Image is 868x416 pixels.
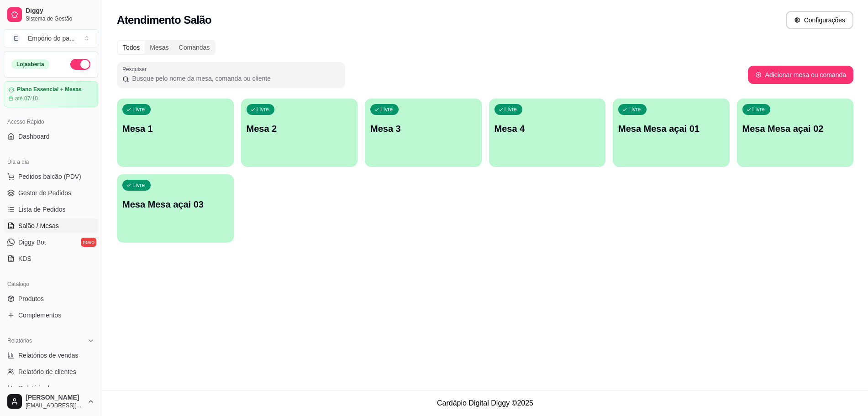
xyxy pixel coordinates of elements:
[102,390,868,416] footer: Cardápio Digital Diggy © 2025
[18,384,74,393] span: Relatório de mesas
[4,29,98,47] button: Select a team
[18,294,44,303] span: Produtos
[786,11,853,29] button: Configurações
[7,337,32,344] span: Relatórios
[18,238,46,247] span: Diggy Bot
[613,99,730,167] button: LivreMesa Mesa açai 01
[18,205,66,214] span: Lista de Pedidos
[28,34,75,43] div: Empório do pa ...
[18,254,32,263] span: KDS
[737,99,854,167] button: LivreMesa Mesa açai 02
[122,65,150,73] label: Pesquisar
[70,59,90,70] button: Alterar Status
[26,15,95,22] span: Sistema de Gestão
[18,172,81,181] span: Pedidos balcão (PDV)
[18,188,71,198] span: Gestor de Pedidos
[122,198,228,211] p: Mesa Mesa açai 03
[18,351,79,360] span: Relatórios de vendas
[742,122,848,135] p: Mesa Mesa açai 02
[370,122,476,135] p: Mesa 3
[11,59,49,69] div: Loja aberta
[4,251,98,266] a: KDS
[122,122,228,135] p: Mesa 1
[18,367,76,376] span: Relatório de clientes
[26,402,84,409] span: [EMAIL_ADDRESS][DOMAIN_NAME]
[11,34,21,43] span: E
[365,99,482,167] button: LivreMesa 3
[4,186,98,200] a: Gestor de Pedidos
[618,122,724,135] p: Mesa Mesa açai 01
[494,122,600,135] p: Mesa 4
[380,106,393,113] p: Livre
[4,202,98,217] a: Lista de Pedidos
[247,122,352,135] p: Mesa 2
[15,95,38,102] article: até 07/10
[257,106,269,113] p: Livre
[26,394,84,402] span: [PERSON_NAME]
[17,86,82,93] article: Plano Essencial + Mesas
[4,81,98,107] a: Plano Essencial + Mesasaté 07/10
[145,41,174,54] div: Mesas
[628,106,641,113] p: Livre
[4,235,98,250] a: Diggy Botnovo
[174,41,215,54] div: Comandas
[132,182,145,189] p: Livre
[18,221,59,230] span: Salão / Mesas
[489,99,606,167] button: LivreMesa 4
[4,364,98,379] a: Relatório de clientes
[132,106,145,113] p: Livre
[4,114,98,129] div: Acesso Rápido
[4,390,98,412] button: [PERSON_NAME][EMAIL_ADDRESS][DOMAIN_NAME]
[4,308,98,322] a: Complementos
[129,74,340,83] input: Pesquisar
[4,155,98,169] div: Dia a dia
[4,291,98,306] a: Produtos
[4,169,98,184] button: Pedidos balcão (PDV)
[117,99,234,167] button: LivreMesa 1
[26,7,95,15] span: Diggy
[4,218,98,233] a: Salão / Mesas
[18,132,50,141] span: Dashboard
[4,4,98,26] a: DiggySistema de Gestão
[505,106,517,113] p: Livre
[4,381,98,395] a: Relatório de mesas
[4,129,98,144] a: Dashboard
[4,348,98,363] a: Relatórios de vendas
[241,99,358,167] button: LivreMesa 2
[748,66,853,84] button: Adicionar mesa ou comanda
[117,174,234,243] button: LivreMesa Mesa açai 03
[18,311,61,320] span: Complementos
[752,106,765,113] p: Livre
[117,13,211,27] h2: Atendimento Salão
[4,277,98,291] div: Catálogo
[118,41,145,54] div: Todos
